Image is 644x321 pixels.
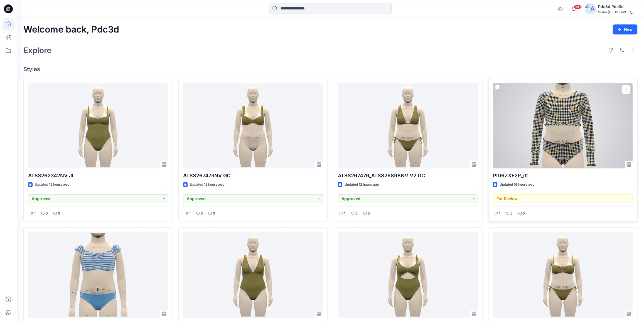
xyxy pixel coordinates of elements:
[598,3,637,10] div: Pdc3d Pdc3d
[338,232,478,318] a: ATSS262348 GC
[23,46,51,55] h2: Explore
[183,83,323,168] a: ATSS267473NV GC
[34,211,36,217] p: 1
[355,211,358,217] p: 0
[345,182,379,188] p: Updated 12 hours ago
[493,232,633,318] a: ATSS267475_ATSS268298 JZ
[613,24,637,34] button: New
[523,211,525,217] p: 0
[585,3,596,14] img: avatar
[213,211,215,217] p: 0
[58,211,60,217] p: 0
[338,172,478,180] p: ATSS267476_ATSS26898NV V2 GC
[35,182,69,188] p: Updated 12 hours ago
[493,83,633,168] a: PID6ZXE2P_dt
[201,211,203,217] p: 0
[499,211,500,217] p: 1
[183,232,323,318] a: ATSS262352 JZ
[598,10,637,14] div: Swim [GEOGRAPHIC_DATA]
[190,182,224,188] p: Updated 12 hours ago
[183,172,323,180] p: ATSS267473NV GC
[493,172,633,180] p: PID6ZXE2P_dt
[28,83,168,168] a: ATSS262342NV JL
[338,83,478,168] a: ATSS267476_ATSS26898NV V2 GC
[28,172,168,180] p: ATSS262342NV JL
[23,66,637,73] h4: Styles
[573,5,582,9] span: 99+
[510,211,513,217] p: 0
[189,211,191,217] p: 1
[344,211,345,217] p: 1
[46,211,48,217] p: 0
[500,182,534,188] p: Updated 16 hours ago
[368,211,370,217] p: 0
[23,24,119,35] h2: Welcome back, Pdc3d
[28,232,168,318] a: PIDX018G4_dt & PID0L7E64_dt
